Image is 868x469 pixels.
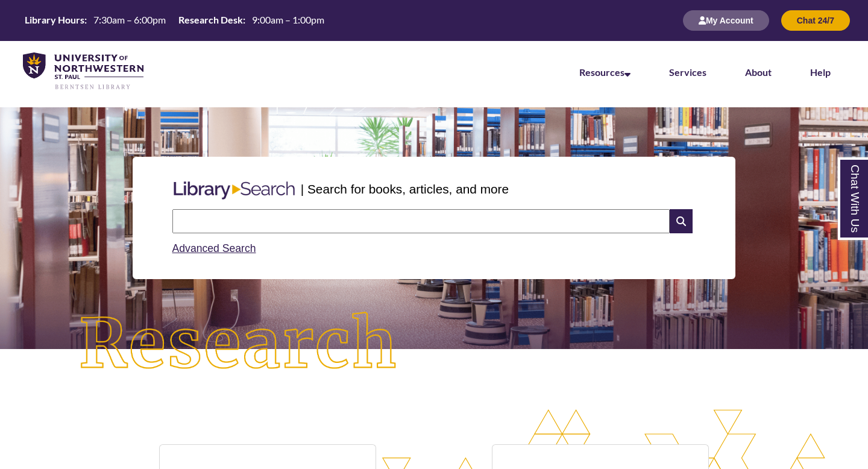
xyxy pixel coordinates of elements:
a: Help [810,66,831,78]
a: Chat 24/7 [781,15,850,25]
img: Research [43,277,434,412]
table: Hours Today [20,13,329,27]
a: Resources [579,66,631,78]
th: Research Desk: [174,13,247,27]
button: My Account [683,10,769,31]
a: Services [669,66,706,78]
img: UNWSP Library Logo [23,52,143,90]
p: | Search for books, articles, and more [301,180,509,198]
th: Library Hours: [20,13,89,27]
a: My Account [683,15,769,25]
i: Search [670,209,693,233]
span: 7:30am – 6:00pm [93,14,166,25]
span: 9:00am – 1:00pm [252,14,324,25]
img: Libary Search [168,177,301,204]
a: Advanced Search [172,242,256,254]
button: Chat 24/7 [781,10,850,31]
a: Hours Today [20,13,329,28]
a: About [745,66,772,78]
